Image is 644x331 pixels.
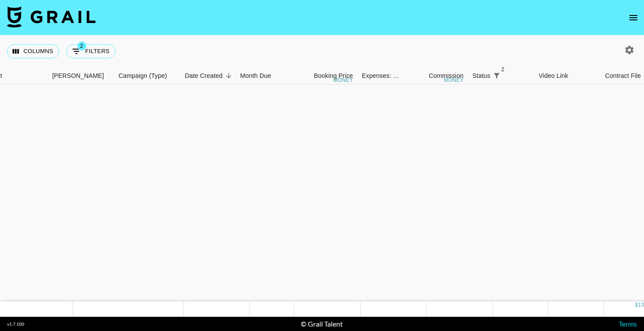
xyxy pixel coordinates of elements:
[472,67,491,85] div: Status
[357,67,402,85] div: Expenses: Remove Commission?
[491,69,503,82] button: Show filters
[498,65,507,74] span: 2
[77,42,86,50] span: 2
[222,69,235,82] button: Sort
[185,67,222,85] div: Date Created
[605,67,641,85] div: Contract File
[503,69,515,82] button: Sort
[635,301,638,309] div: $
[119,67,167,85] div: Campaign (Type)
[314,67,353,85] div: Booking Price
[362,67,400,85] div: Expenses: Remove Commission?
[180,67,236,85] div: Date Created
[491,69,503,82] div: 2 active filters
[619,319,637,328] a: Terms
[301,319,343,328] div: © Grail Talent
[534,67,601,85] div: Video Link
[7,321,24,327] div: v 1.7.100
[468,67,534,85] div: Status
[444,77,464,83] div: money
[48,67,114,85] div: Booker
[7,44,59,58] button: Select columns
[625,9,642,27] button: open drawer
[7,6,96,27] img: Grail Talent
[240,67,271,85] div: Month Due
[52,67,104,85] div: [PERSON_NAME]
[539,67,568,85] div: Video Link
[66,44,115,58] button: Show filters
[114,67,180,85] div: Campaign (Type)
[236,67,291,85] div: Month Due
[333,77,353,83] div: money
[429,67,464,85] div: Commission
